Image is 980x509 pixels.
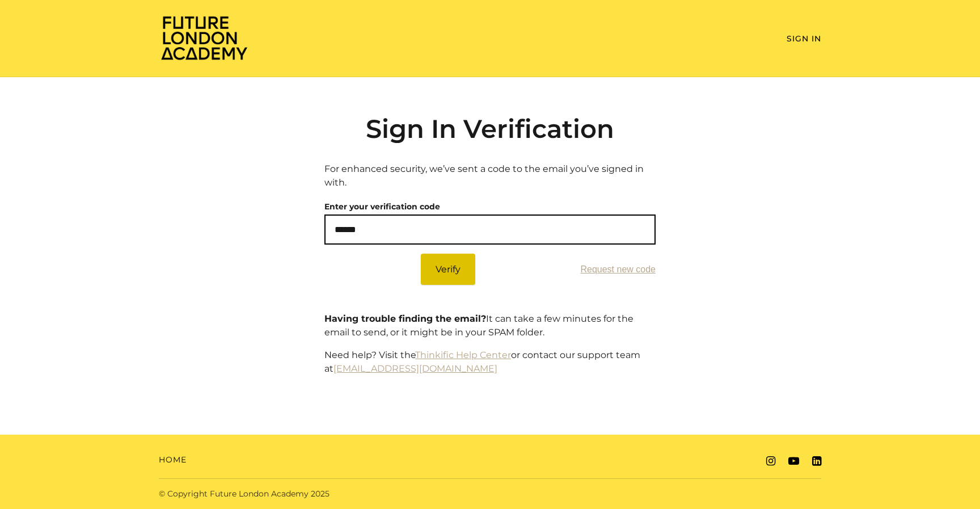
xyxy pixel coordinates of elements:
[150,488,490,500] div: © Copyright Future London Academy 2025
[324,199,440,214] label: Enter your verification code
[159,15,250,61] img: Home Page
[159,454,187,466] a: Home
[580,264,656,275] button: Request new code
[415,350,511,360] a: Thinkific Help Center
[787,33,821,44] a: Sign In
[324,312,656,339] p: It can take a few minutes for the email to send, or it might be in your SPAM folder.
[324,162,656,190] p: For enhanced security, we’ve sent a code to the email you’ve signed in with.
[333,363,497,374] a: [EMAIL_ADDRESS][DOMAIN_NAME]
[324,348,656,376] p: Need help? Visit the or contact our support team at
[324,313,486,324] strong: Having trouble finding the email?
[421,254,475,285] button: Verify
[324,113,656,144] h2: Sign In Verification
